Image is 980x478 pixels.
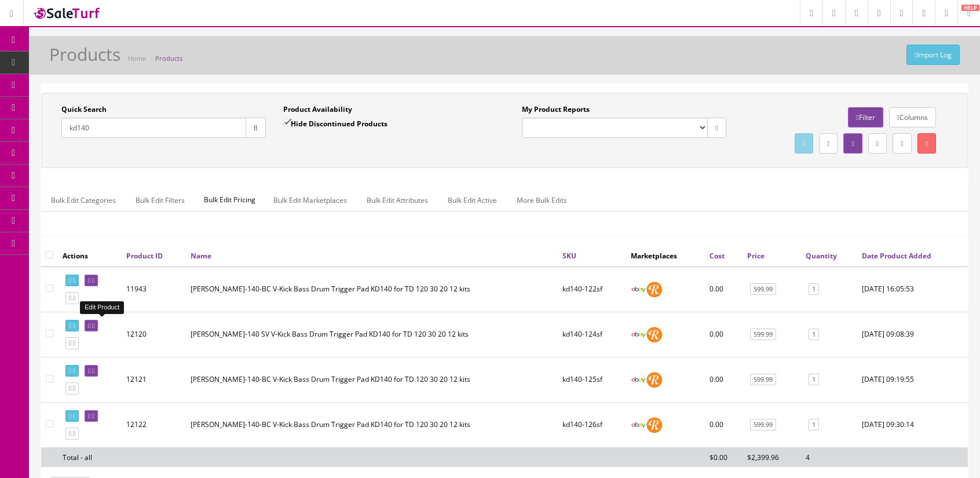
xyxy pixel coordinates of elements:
img: reverb [646,417,662,433]
td: kd140-122sf [558,267,626,312]
input: Hide Discontinued Products [283,119,291,126]
td: 0.00 [705,312,743,357]
a: Name [191,251,211,261]
td: kd140-126sf [558,402,626,447]
img: SaleTurf [32,5,102,21]
td: Roland KD-140-BC V-Kick Bass Drum Trigger Pad KD140 for TD 120 30 20 12 kits [186,357,558,402]
td: 0.00 [705,357,743,402]
td: 2025-06-30 16:05:53 [857,267,968,312]
td: 12122 [122,402,186,447]
th: Marketplaces [626,245,705,266]
td: Roland KD-140-BC V-Kick Bass Drum Trigger Pad KD140 for TD 120 30 20 12 kits [186,267,558,312]
a: Cost [710,251,725,261]
a: Home [128,54,146,63]
a: Bulk Edit Active [438,189,506,211]
a: More Bulk Edits [507,189,576,211]
span: Bulk Edit Pricing [195,189,264,211]
a: 1 [809,374,819,386]
a: 599.99 [750,419,776,431]
h1: Products [49,45,120,64]
td: Total - all [58,447,122,467]
a: Bulk Edit Attributes [357,189,437,211]
img: ebay [631,327,646,342]
a: 599.99 [750,283,776,295]
a: Bulk Edit Filters [126,189,194,211]
span: HELP [961,5,979,11]
a: 599.99 [750,329,776,341]
div: Edit Product [80,301,124,313]
label: Quick Search [61,104,107,115]
td: 12120 [122,312,186,357]
label: Product Availability [283,104,352,115]
a: Bulk Edit Marketplaces [264,189,356,211]
td: Roland KD-140-BC V-Kick Bass Drum Trigger Pad KD140 for TD 120 30 20 12 kits [186,402,558,447]
a: 1 [809,419,819,431]
td: 2025-09-12 09:30:14 [857,402,968,447]
td: 12121 [122,357,186,402]
img: reverb [646,327,662,342]
label: Hide Discontinued Products [283,118,387,129]
th: Actions [58,245,122,266]
td: kd140-125sf [558,357,626,402]
img: ebay [631,282,646,297]
td: kd140-124sf [558,312,626,357]
a: Date Product Added [862,251,931,261]
a: 599.99 [750,374,776,386]
a: Bulk Edit Categories [42,189,125,211]
td: $2,399.96 [743,447,801,467]
img: ebay [631,372,646,388]
td: $0.00 [705,447,743,467]
td: 2025-09-12 09:19:55 [857,357,968,402]
a: 1 [809,329,819,341]
a: SKU [562,251,576,261]
td: 2025-09-12 09:08:39 [857,312,968,357]
td: 11943 [122,267,186,312]
img: reverb [646,372,662,388]
input: Search [61,118,246,138]
a: Product ID [126,251,163,261]
a: Filter [848,107,883,127]
td: 0.00 [705,402,743,447]
img: ebay [631,417,646,433]
a: Products [155,54,182,63]
label: My Product Reports [522,104,590,115]
td: 0.00 [705,267,743,312]
td: Roland KD-140 SV V-Kick Bass Drum Trigger Pad KD140 for TD 120 30 20 12 kits [186,312,558,357]
td: 4 [801,447,857,467]
a: Columns [889,107,936,127]
a: Quantity [806,251,837,261]
a: Price [747,251,765,261]
a: 1 [809,283,819,295]
a: Import Log [906,45,960,65]
img: reverb [646,282,662,297]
